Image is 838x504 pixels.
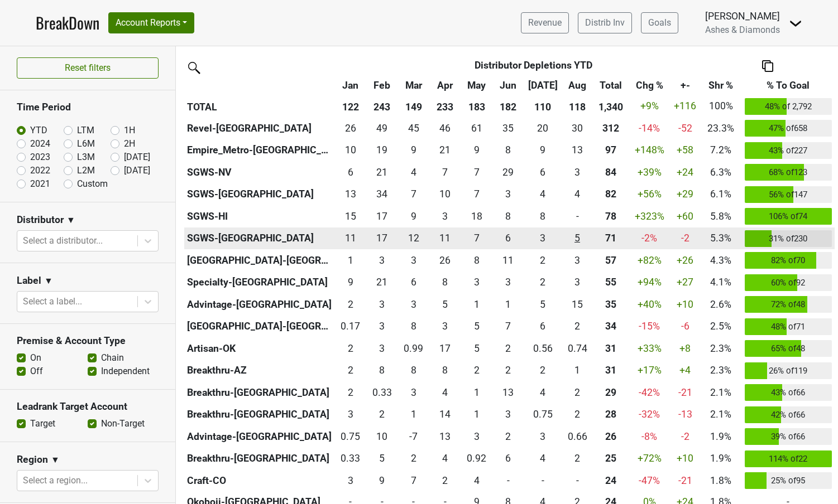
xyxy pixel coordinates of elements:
[337,253,363,268] div: 1
[461,161,492,183] td: 7
[629,227,670,250] td: -2 %
[562,95,593,118] th: 118
[366,55,700,75] th: Distributor Depletions YTD
[398,272,429,294] td: 6.084
[593,249,629,272] th: 57.416
[495,275,521,289] div: 3
[526,253,559,268] div: 2
[369,319,395,333] div: 3
[335,227,366,250] td: 10.749
[398,337,429,360] td: 0.99
[562,337,593,360] td: 0.74
[700,75,742,95] th: Shr %: activate to sort column ascending
[184,293,335,316] th: Advintage-[GEOGRAPHIC_DATA]
[432,297,458,312] div: 5
[36,11,99,35] a: BreakDown
[495,253,521,268] div: 11
[562,227,593,250] td: 4.75
[700,272,742,294] td: 4.1%
[495,297,521,312] div: 1
[184,139,335,162] th: Empire_Metro-[GEOGRAPHIC_DATA]
[184,161,335,183] th: SGWS-NV
[564,165,591,180] div: 3
[629,183,670,206] td: +56 %
[366,161,398,183] td: 21.083
[335,183,366,206] td: 12.579
[562,205,593,227] td: 0
[596,231,626,245] div: 71
[184,95,335,118] th: TOTAL
[335,272,366,294] td: 8.585
[184,272,335,294] th: Specialty-[GEOGRAPHIC_DATA]
[77,151,95,164] label: L3M
[398,316,429,338] td: 8.085
[492,227,524,250] td: 5.582
[335,161,366,183] td: 6.417
[562,117,593,139] td: 29.5
[429,249,461,272] td: 26.083
[461,227,492,250] td: 7.25
[400,209,427,224] div: 9
[337,275,363,289] div: 9
[461,249,492,272] td: 7.5
[398,227,429,250] td: 12.083
[337,297,363,312] div: 2
[596,209,626,224] div: 78
[108,12,194,33] button: Account Reports
[461,117,492,139] td: 61.334
[124,151,150,164] label: [DATE]
[461,316,492,338] td: 4.585
[429,272,461,294] td: 7.666
[432,165,458,180] div: 7
[700,95,742,118] td: 100%
[429,183,461,206] td: 10.251
[700,293,742,316] td: 2.6%
[432,319,458,333] div: 3
[30,137,50,151] label: 2024
[335,205,366,227] td: 14.583
[593,272,629,294] th: 55.002
[562,272,593,294] td: 3.167
[337,319,363,333] div: 0.17
[335,117,366,139] td: 26
[461,183,492,206] td: 6.748
[335,139,366,162] td: 9.5
[673,275,697,289] div: +27
[429,316,461,338] td: 2.835
[17,101,159,113] h3: Time Period
[524,205,561,227] td: 8.334
[564,231,591,245] div: 5
[596,165,626,180] div: 84
[700,161,742,183] td: 6.3%
[429,75,461,95] th: Apr: activate to sort column ascending
[366,227,398,250] td: 17.415
[463,231,490,245] div: 7
[629,75,670,95] th: Chg %: activate to sort column ascending
[593,293,629,316] th: 34.650
[596,319,626,333] div: 34
[184,249,335,272] th: [GEOGRAPHIC_DATA]-[GEOGRAPHIC_DATA]
[596,121,626,135] div: 312
[398,139,429,162] td: 9.333
[562,249,593,272] td: 3.416
[673,187,697,201] div: +29
[629,293,670,316] td: +40 %
[524,161,561,183] td: 6.083
[366,95,398,118] th: 243
[124,164,150,177] label: [DATE]
[400,231,427,245] div: 12
[184,58,202,76] img: filter
[524,316,561,338] td: 6.165
[432,253,458,268] div: 26
[432,275,458,289] div: 8
[524,227,561,250] td: 2.5
[398,117,429,139] td: 45
[673,253,697,268] div: +26
[564,297,591,312] div: 15
[526,231,559,245] div: 3
[366,272,398,294] td: 21.167
[335,249,366,272] td: 1.166
[398,183,429,206] td: 6.663
[562,75,593,95] th: Aug: activate to sort column ascending
[700,227,742,250] td: 5.3%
